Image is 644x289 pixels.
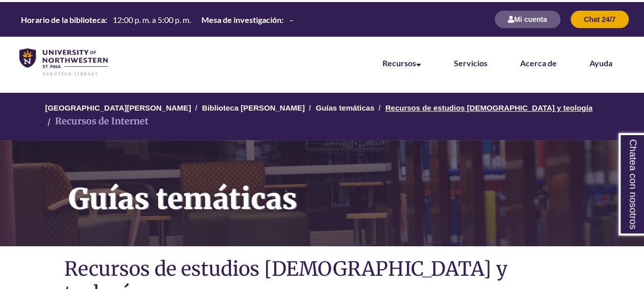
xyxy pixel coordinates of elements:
[382,58,416,68] font: Recursos
[454,58,487,68] a: Servicios
[385,103,593,112] a: Recursos de estudios [DEMOGRAPHIC_DATA] y teología
[45,103,191,112] a: [GEOGRAPHIC_DATA][PERSON_NAME]
[589,58,612,68] a: Ayuda
[202,103,305,112] a: Biblioteca [PERSON_NAME]
[68,181,297,217] font: Guías temáticas
[55,115,148,127] font: Recursos de Internet
[19,48,108,76] img: Logotipo de la biblioteca de la UNWSP
[628,139,638,229] font: Chatea con nosotros
[316,103,374,112] a: Guías temáticas
[520,58,557,68] a: Acerca de
[382,58,421,68] a: Recursos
